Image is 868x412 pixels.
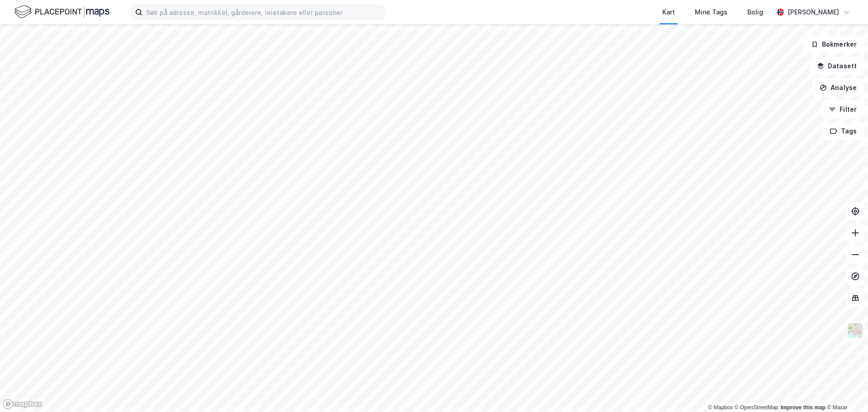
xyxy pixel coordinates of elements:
div: [PERSON_NAME] [788,7,839,18]
div: Kontrollprogram for chat [823,369,868,412]
input: Søk på adresse, matrikkel, gårdeiere, leietakere eller personer [142,5,384,19]
img: Z [847,322,864,339]
div: Kart [662,7,675,18]
button: Tags [822,122,864,140]
button: Bokmerker [803,35,864,53]
a: Mapbox homepage [3,399,42,409]
a: OpenStreetMap [735,404,778,411]
a: Mapbox [708,404,733,411]
iframe: Chat Widget [823,369,868,412]
button: Analyse [812,79,864,97]
button: Filter [821,100,864,118]
img: logo.f888ab2527a4732fd821a326f86c7f29.svg [14,4,109,20]
div: Bolig [747,7,763,18]
a: Improve this map [781,404,826,411]
div: Mine Tags [695,7,727,18]
button: Datasett [809,57,864,75]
